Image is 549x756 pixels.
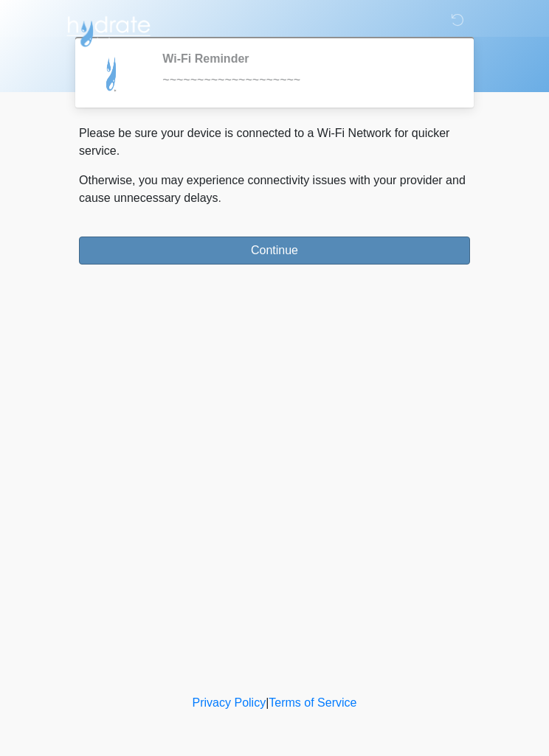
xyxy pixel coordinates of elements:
p: Please be sure your device is connected to a Wi-Fi Network for quicker service. [79,125,470,160]
p: Otherwise, you may experience connectivity issues with your provider and cause unnecessary delays [79,172,470,207]
a: Terms of Service [269,696,356,709]
div: ~~~~~~~~~~~~~~~~~~~~ [162,71,448,89]
a: | [266,696,269,709]
img: Agent Avatar [90,52,134,96]
a: Privacy Policy [193,696,266,709]
img: Hydrate IV Bar - Scottsdale Logo [64,11,153,48]
span: . [218,192,221,204]
button: Continue [79,237,470,265]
